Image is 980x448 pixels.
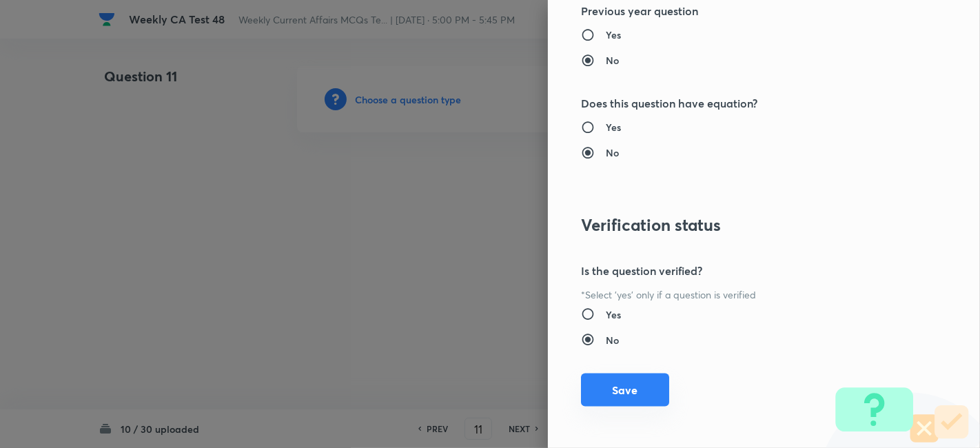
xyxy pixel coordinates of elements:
h6: Yes [606,120,621,134]
h3: Verification status [581,215,901,235]
h6: No [606,145,619,160]
p: *Select 'yes' only if a question is verified [581,287,901,302]
h6: No [606,333,619,347]
button: Save [581,374,669,407]
h5: Does this question have equation? [581,95,901,112]
h6: Yes [606,28,621,42]
h6: No [606,53,619,68]
h5: Is the question verified? [581,263,901,279]
h5: Previous year question [581,3,901,19]
h6: Yes [606,307,621,322]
